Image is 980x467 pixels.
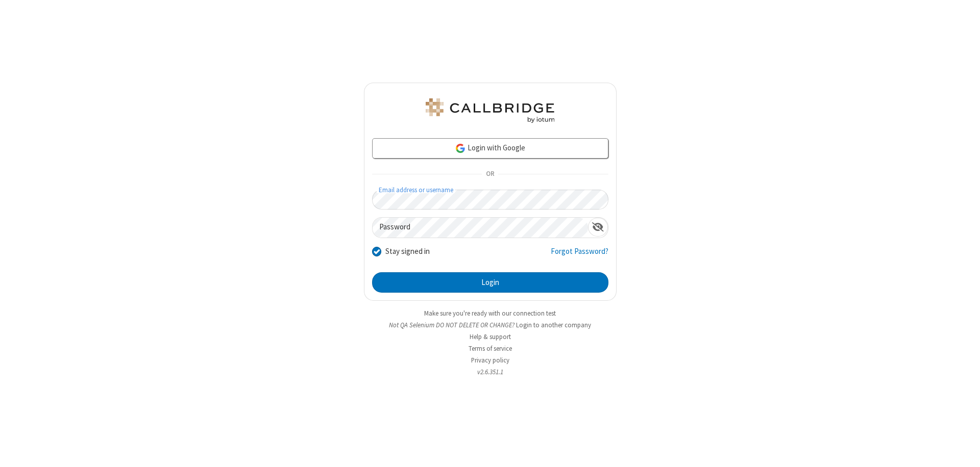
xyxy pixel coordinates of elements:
label: Stay signed in [385,246,430,257]
button: Login to another company [516,320,591,330]
button: Login [372,272,608,293]
a: Terms of service [469,344,512,353]
a: Make sure you're ready with our connection test [424,309,556,318]
a: Login with Google [372,138,608,159]
span: OR [482,167,498,181]
img: QA Selenium DO NOT DELETE OR CHANGE [424,98,556,123]
li: Not QA Selenium DO NOT DELETE OR CHANGE? [364,320,617,330]
img: google-icon.png [455,143,466,154]
a: Help & support [470,332,511,341]
input: Email address or username [372,190,608,210]
li: v2.6.351.1 [364,367,617,377]
input: Password [373,218,588,238]
a: Forgot Password? [551,246,608,265]
div: Show password [588,218,608,237]
a: Privacy policy [471,356,509,365]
